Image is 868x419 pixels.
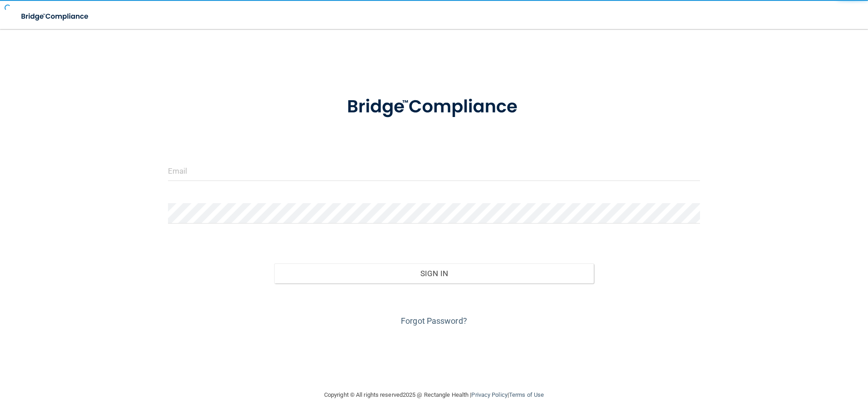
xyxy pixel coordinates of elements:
a: Privacy Policy [471,391,507,398]
button: Sign In [274,263,594,283]
a: Terms of Use [509,391,544,398]
img: bridge_compliance_login_screen.278c3ca4.svg [328,83,540,131]
input: Email [168,161,700,181]
a: Forgot Password? [401,316,467,326]
img: bridge_compliance_login_screen.278c3ca4.svg [14,7,97,26]
div: Copyright © All rights reserved 2025 @ Rectangle Health | | [268,380,600,409]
